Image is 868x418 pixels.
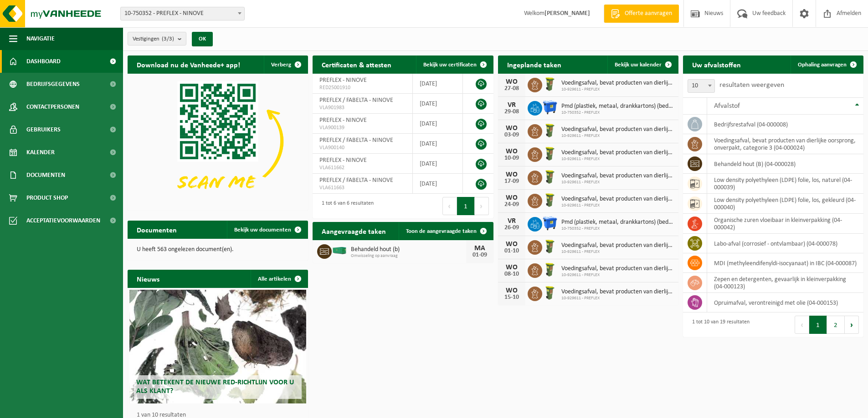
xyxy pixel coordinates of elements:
span: 10-929611 - PREFLEX [561,203,674,208]
span: PREFLEX / FABELTA - NINOVE [319,177,393,184]
h2: Nieuws [128,270,169,287]
span: PREFLEX / FABELTA - NINOVE [319,97,393,104]
button: Vestigingen(3/3) [128,32,186,45]
span: VLA901983 [319,104,406,111]
div: 17-09 [503,178,521,185]
button: Next [475,197,489,215]
span: 10-929611 - PREFLEX [561,249,674,255]
span: Vestigingen [133,32,174,46]
h2: Aangevraagde taken [313,222,395,240]
span: 10-929611 - PREFLEX [561,272,674,278]
span: 10-750352 - PREFLEX - NINOVE [121,7,244,20]
span: Omwisseling op aanvraag [351,253,466,259]
a: Offerte aanvragen [604,5,679,23]
div: 15-10 [503,294,521,301]
img: HK-XC-40-GN-00 [332,247,347,255]
span: PREFLEX / FABELTA - NINOVE [319,137,393,144]
span: Bekijk uw documenten [234,227,291,233]
span: Bekijk uw certificaten [423,62,477,68]
img: WB-1100-HPE-BE-01 [542,216,558,231]
span: VLA611662 [319,164,406,171]
span: Voedingsafval, bevat producten van dierlijke oorsprong, onverpakt, categorie 3 [561,126,674,133]
span: Pmd (plastiek, metaal, drankkartons) (bedrijven) [561,219,674,226]
div: 1 tot 10 van 19 resultaten [688,315,750,335]
img: WB-0060-HPE-GN-50 [542,262,558,277]
td: [DATE] [413,94,462,114]
img: WB-0060-HPE-GN-50 [542,192,558,208]
span: Bekijk uw kalender [615,62,662,68]
span: 10-750352 - PREFLEX [561,110,674,116]
img: WB-1100-HPE-BE-01 [542,100,558,115]
span: Gebruikers [26,118,61,141]
div: 27-08 [503,86,521,92]
span: VLA611663 [319,184,406,191]
span: Dashboard [26,50,61,73]
td: [DATE] [413,174,462,194]
div: MA [471,245,489,252]
span: Pmd (plastiek, metaal, drankkartons) (bedrijven) [561,103,674,110]
span: Voedingsafval, bevat producten van dierlijke oorsprong, onverpakt, categorie 3 [561,172,674,180]
div: 01-09 [471,252,489,258]
div: 24-09 [503,201,521,208]
a: Bekijk uw documenten [227,221,307,239]
a: Toon de aangevraagde taken [399,222,493,240]
div: WO [503,125,521,132]
div: WO [503,148,521,155]
div: 01-10 [503,248,521,254]
td: [DATE] [413,114,462,134]
label: resultaten weergeven [719,81,784,89]
span: VLA900140 [319,144,406,151]
span: Kalender [26,141,55,164]
button: Previous [442,197,457,215]
h2: Download nu de Vanheede+ app! [128,55,249,73]
span: Afvalstof [714,102,740,110]
span: PREFLEX - NINOVE [319,77,367,84]
span: 10-929611 - PREFLEX [561,296,674,301]
div: VR [503,101,521,109]
span: Acceptatievoorwaarden [26,209,100,232]
span: 10-929611 - PREFLEX [561,156,674,162]
div: 08-10 [503,271,521,277]
span: Navigatie [26,27,55,50]
img: WB-0060-HPE-GN-50 [542,76,558,92]
div: 29-08 [503,109,521,115]
img: WB-0060-HPE-GN-50 [542,239,558,254]
button: 2 [827,316,845,334]
span: Offerte aanvragen [622,9,674,18]
span: RED25001910 [319,84,406,91]
h2: Documenten [128,221,186,238]
td: opruimafval, verontreinigd met olie (04-000153) [707,293,863,312]
strong: [PERSON_NAME] [544,10,590,17]
span: Wat betekent de nieuwe RED-richtlijn voor u als klant? [136,379,294,395]
span: Bedrijfsgegevens [26,73,80,96]
div: 03-09 [503,132,521,138]
td: behandeld hout (B) (04-000028) [707,154,863,174]
td: [DATE] [413,134,462,154]
button: OK [192,32,213,46]
td: MDI (methyleendifenyldi-isocyanaat) in IBC (04-000087) [707,253,863,273]
button: 1 [457,197,475,215]
span: VLA900139 [319,124,406,131]
button: Verberg [264,55,307,74]
td: low density polyethyleen (LDPE) folie, los, naturel (04-000039) [707,174,863,194]
div: WO [503,78,521,86]
td: organische zuren vloeibaar in kleinverpakking (04-000042) [707,214,863,234]
p: U heeft 563 ongelezen document(en). [137,247,299,253]
span: Voedingsafval, bevat producten van dierlijke oorsprong, onverpakt, categorie 3 [561,242,674,249]
button: 1 [809,316,827,334]
span: PREFLEX - NINOVE [319,117,367,124]
h2: Ingeplande taken [498,55,570,73]
span: Voedingsafval, bevat producten van dierlijke oorsprong, onverpakt, categorie 3 [561,149,674,156]
td: labo-afval (corrosief - ontvlambaar) (04-000078) [707,234,863,253]
a: Alle artikelen [251,270,307,288]
span: PREFLEX - NINOVE [319,157,367,164]
td: voedingsafval, bevat producten van dierlijke oorsprong, onverpakt, categorie 3 (04-000024) [707,134,863,154]
span: 10-929611 - PREFLEX [561,180,674,185]
span: Documenten [26,164,65,186]
div: VR [503,217,521,225]
td: zepen en detergenten, gevaarlijk in kleinverpakking (04-000123) [707,273,863,293]
div: 26-09 [503,225,521,231]
img: WB-0060-HPE-GN-50 [542,123,558,138]
span: 10-929611 - PREFLEX [561,133,674,139]
span: 10 [688,80,714,92]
